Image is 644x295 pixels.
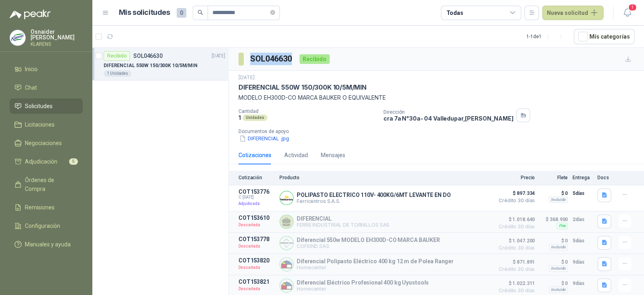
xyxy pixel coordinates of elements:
a: Configuración [10,218,83,234]
button: Nueva solicitud [542,6,603,20]
p: Descartada [238,242,275,250]
a: Remisiones [10,200,83,215]
div: 1 - 1 de 1 [526,30,567,43]
p: MODELO EH300D-CO MARCA BAUKER O EQUIVALENTE [238,93,634,102]
p: Homecenter [297,286,429,292]
div: Recibido [300,54,330,64]
p: Cotización [238,175,275,180]
p: DIFERENCIAL 550W 150/300K 10/5M/MIN [238,83,367,92]
a: Negociaciones [10,135,83,151]
span: Chat [25,83,37,92]
p: Precio [495,175,535,180]
p: $ 0 [540,279,568,288]
p: Flete [540,175,568,180]
p: Diferencial Eléctrico Profesional 400 kg Uyustools [297,279,429,286]
span: Licitaciones [25,120,55,129]
div: Incluido [549,287,568,293]
p: DIFERENCIAL 550W 150/300K 10/5M/MIN [104,62,198,70]
button: DIFERENCIAL .jpg [238,134,290,143]
div: Incluido [549,265,568,272]
span: Solicitudes [25,102,53,111]
p: Ferricentros S.A.S. [297,198,450,204]
p: Osnaider [PERSON_NAME] [31,29,83,40]
p: 2 días [573,215,593,224]
img: Company Logo [10,30,25,45]
p: Diferencial Polipasto Eléctrico 400 kg 12 m de Polea Ranger [297,258,454,264]
span: $ 1.022.311 [495,279,535,288]
a: Solicitudes [10,98,83,114]
a: Licitaciones [10,117,83,132]
div: Mensajes [321,151,345,160]
p: COT153821 [238,279,275,285]
span: close-circle [270,10,275,15]
p: DIFERENCIAL [297,215,389,222]
a: Inicio [10,61,83,77]
span: 5 [69,158,78,165]
img: Company Logo [280,191,293,205]
p: Homecenter [297,264,454,270]
p: POLIPASTO ELECTRICO 110V- 400KG/6MT LEVANTE EN DO [297,192,450,198]
div: Flex [556,223,568,229]
span: Órdenes de Compra [25,176,75,193]
h1: Mis solicitudes [119,7,170,18]
span: Remisiones [25,203,55,212]
p: COFEIND SAS [297,243,440,249]
span: 0 [177,8,186,18]
div: Cotizaciones [238,151,271,160]
p: COT153610 [238,215,275,221]
a: Chat [10,80,83,95]
p: KLARENS [31,42,83,47]
div: 1 Unidades [104,70,131,77]
span: Crédito 30 días [495,288,535,293]
span: C: [DATE] [238,195,275,200]
a: Órdenes de Compra [10,172,83,197]
p: [DATE] [238,74,255,82]
p: $ 0 [540,236,568,246]
span: Crédito 30 días [495,198,535,203]
p: Entrega [573,175,593,180]
button: Mís categorías [574,29,634,44]
p: $ 0 [540,188,568,198]
p: 1 [238,114,241,121]
p: 5 días [573,236,593,246]
button: 1 [620,6,634,20]
div: Actividad [284,151,308,160]
span: $ 897.334 [495,188,535,198]
img: Company Logo [280,236,293,250]
img: Company Logo [280,279,293,292]
p: Producto [279,175,490,180]
span: Crédito 30 días [495,267,535,272]
p: COT153778 [238,236,275,242]
div: Recibido [104,51,130,61]
p: cra 7a N°30a- 04 Valledupar , [PERSON_NAME] [383,115,513,122]
span: $ 871.891 [495,257,535,267]
span: Inicio [25,65,38,74]
p: Descartada [238,264,275,272]
span: Crédito 30 días [495,224,535,229]
p: Descartada [238,285,275,293]
div: Todas [446,8,463,17]
p: 5 días [573,188,593,198]
span: Crédito 30 días [495,246,535,250]
span: $ 1.018.640 [495,215,535,224]
p: [DATE] [212,52,225,60]
img: Company Logo [280,258,293,271]
span: $ 1.047.200 [495,236,535,246]
p: 9 días [573,257,593,267]
p: COT153820 [238,257,275,264]
p: COT153776 [238,188,275,195]
p: Descartada [238,221,275,229]
p: 9 días [573,279,593,288]
span: Adjudicación [25,157,57,166]
p: $ 368.900 [540,215,568,224]
a: Manuales y ayuda [10,237,83,252]
p: Dirección [383,109,513,115]
span: Configuración [25,221,60,230]
h3: SOL046630 [250,53,293,65]
p: Diferencial 550w MODELO EH300D-CO MARCA BAUKER [297,237,440,243]
p: Docs [597,175,613,180]
p: Adjudicada [238,200,275,208]
div: Unidades [243,115,267,121]
p: Documentos de apoyo [238,129,641,134]
p: Cantidad [238,109,377,114]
